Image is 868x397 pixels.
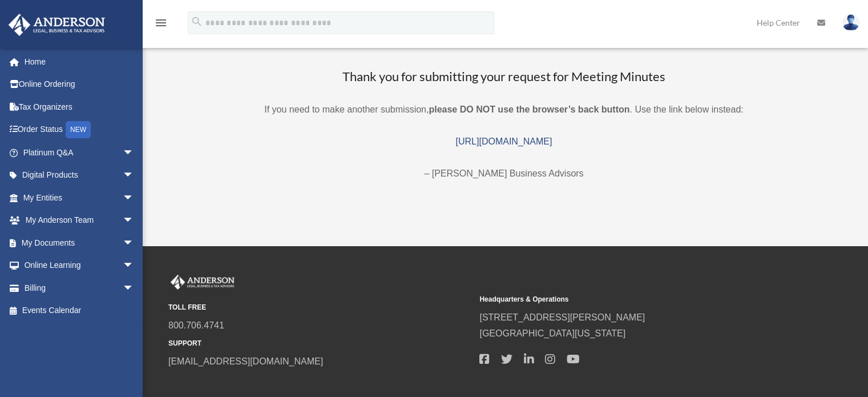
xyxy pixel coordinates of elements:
a: [URL][DOMAIN_NAME] [456,137,552,146]
a: Digital Productsarrow_drop_down [8,164,151,187]
i: menu [154,16,168,30]
span: arrow_drop_down [123,276,146,300]
span: arrow_drop_down [123,141,146,165]
img: Anderson Advisors Platinum Portal [5,14,108,36]
a: Order StatusNEW [8,118,151,142]
h3: Thank you for submitting your request for Meeting Minutes [154,68,854,86]
a: Events Calendar [8,299,151,322]
small: TOLL FREE [168,302,471,314]
a: 800.706.4741 [168,320,224,330]
a: My Anderson Teamarrow_drop_down [8,209,151,232]
img: Anderson Advisors Platinum Portal [168,275,237,290]
a: Billingarrow_drop_down [8,276,151,299]
a: Online Learningarrow_drop_down [8,254,151,277]
div: NEW [66,121,91,138]
span: arrow_drop_down [123,164,146,187]
a: Tax Organizers [8,95,151,118]
a: menu [154,20,168,30]
b: please DO NOT use the browser’s back button [429,105,629,114]
a: [GEOGRAPHIC_DATA][US_STATE] [479,328,625,338]
a: My Entitiesarrow_drop_down [8,186,151,209]
a: [STREET_ADDRESS][PERSON_NAME] [479,312,645,322]
p: – [PERSON_NAME] Business Advisors [154,166,854,182]
span: arrow_drop_down [123,254,146,278]
a: [EMAIL_ADDRESS][DOMAIN_NAME] [168,356,323,366]
a: Platinum Q&Aarrow_drop_down [8,141,151,164]
small: Headquarters & Operations [479,294,782,306]
p: If you need to make another submission, . Use the link below instead: [154,102,854,118]
span: arrow_drop_down [123,209,146,232]
span: arrow_drop_down [123,231,146,255]
small: SUPPORT [168,338,471,350]
a: Online Ordering [8,73,151,96]
span: arrow_drop_down [123,186,146,210]
a: My Documentsarrow_drop_down [8,231,151,254]
i: search [191,15,203,28]
a: Home [8,50,151,73]
img: User Pic [842,14,859,31]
